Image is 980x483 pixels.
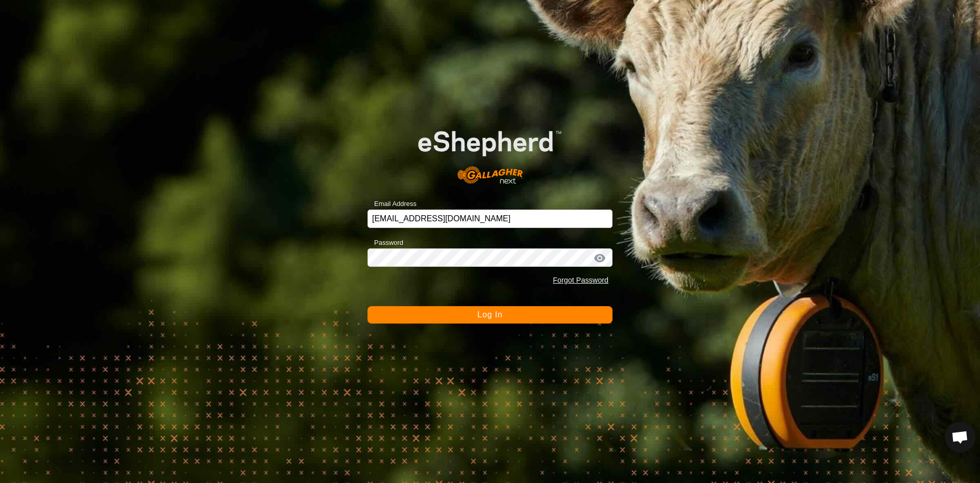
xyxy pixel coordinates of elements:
a: Open chat [945,422,975,452]
button: Log In [367,306,612,324]
label: Email Address [367,199,416,209]
a: Forgot Password [553,276,608,284]
span: Log In [477,310,502,319]
img: E-shepherd Logo [392,110,588,194]
input: Email Address [367,210,612,228]
label: Password [367,238,403,248]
